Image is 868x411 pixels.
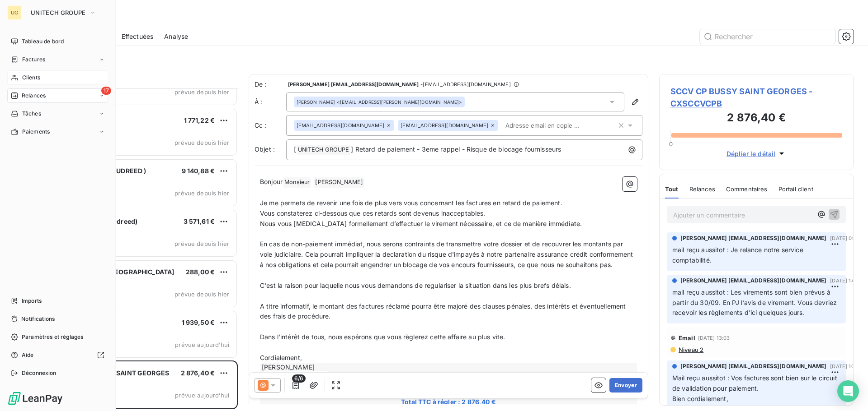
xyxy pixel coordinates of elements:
span: 6/6 [292,374,306,383]
h3: 2 876,40 € [670,110,842,128]
span: Tâches [22,110,41,118]
span: 0 [669,140,673,148]
span: Cordialement, [260,354,302,361]
span: Paiements [22,128,50,136]
span: [PERSON_NAME] [297,99,335,105]
span: SCCV CP BUSSY SAINT GEORGES - CXSCCVCPB [670,85,842,110]
span: [ [294,145,296,153]
span: ] Retard de paiement - 3eme rappel - Risque de blocage fournisseurs [351,145,561,153]
span: 3 571,61 € [184,217,215,225]
span: [PERSON_NAME] [EMAIL_ADDRESS][DOMAIN_NAME] [680,277,826,285]
span: Effectuées [122,32,154,41]
span: [DATE] 10:41 [830,364,861,369]
span: Email [679,334,695,342]
span: Objet : [255,145,275,153]
span: [PERSON_NAME] [EMAIL_ADDRESS][DOMAIN_NAME] [680,362,826,370]
span: Total TTC à régler : 2 876,40 € [261,397,636,406]
span: [DATE] 13:03 [698,335,730,341]
span: En cas de non-paiement immédiat, nous serons contraints de transmettre votre dossier et de recouv... [260,240,635,268]
span: LA FERME DE [GEOGRAPHIC_DATA] [64,268,174,276]
span: UNITECH GROUPE [31,9,85,16]
span: Aide [22,351,34,359]
button: Envoyer [609,378,642,393]
div: UG [7,5,22,20]
span: [EMAIL_ADDRESS][DOMAIN_NAME] [297,123,384,128]
span: Commentaires [726,185,768,193]
span: Relances [689,185,715,193]
span: [DATE] 14:35 [830,278,862,283]
span: A titre informatif, le montant des factures réclamé pourra être majoré des clauses pénales, des i... [260,302,627,320]
span: Notifications [21,315,55,323]
button: Déplier le détail [724,148,789,159]
span: Nous vous [MEDICAL_DATA] formellement d’effectuer le virement nécessaire, et ce de manière immédi... [260,220,582,227]
span: prévue aujourd’hui [175,341,229,348]
span: 1 771,22 € [184,116,215,124]
span: Niveau 2 [678,346,703,353]
span: Tout [665,185,679,193]
span: prévue depuis hier [175,240,229,247]
span: Monsieur [283,177,311,188]
span: Tableau de bord [22,37,64,46]
span: Bien cordialement, [672,395,728,402]
span: Analyse [164,32,188,41]
span: Bonjour [260,178,283,185]
span: Clients [22,74,40,82]
img: Logo LeanPay [7,391,63,406]
span: prévue depuis hier [175,291,229,298]
span: Paramètres et réglages [22,333,83,341]
span: 288,00 € [186,268,215,276]
span: SCCV CP BUSSY SAINT GEORGES [64,369,169,377]
span: UNITECH GROUPE [297,145,350,155]
span: - [EMAIL_ADDRESS][DOMAIN_NAME] [420,82,510,87]
span: Déconnexion [22,369,57,377]
span: mail reçu aussitot : Les virements sont bien prévus à partir du 30/09. En PJ l’avis de virement. ... [672,288,839,317]
span: Portail client [778,185,813,193]
span: Dans l’intérêt de tous, nous espérons que vous règlerez cette affaire au plus vite. [260,333,505,341]
span: prévue depuis hier [175,139,229,146]
span: De : [255,80,286,89]
span: Imports [22,297,42,305]
span: [EMAIL_ADDRESS][DOMAIN_NAME] [401,123,488,128]
span: [DATE] 09:57 [830,236,863,241]
span: [PERSON_NAME] [EMAIL_ADDRESS][DOMAIN_NAME] [680,234,826,242]
span: 1 939,50 € [182,319,215,326]
span: prévue aujourd’hui [175,392,229,399]
span: Vous constaterez ci-dessous que ces retards sont devenus inacceptables. [260,209,486,217]
span: C'est la raison pour laquelle nous vous demandons de regulariser la situation dans les plus brefs... [260,282,571,289]
span: 17 [101,87,111,95]
label: À : [255,97,286,106]
div: Open Intercom Messenger [837,380,859,402]
span: prévue depuis hier [175,189,229,197]
input: Rechercher [700,29,835,44]
span: mail reçu aussitot : Je relance notre service comptabilité. [672,246,805,264]
span: 2 876,40 € [181,369,215,377]
span: Relances [22,92,46,100]
div: grid [43,88,238,411]
span: [PERSON_NAME] [314,177,364,188]
label: Cc : [255,121,286,130]
span: Mail reçu aussitot : Vos factures sont bien sur le circuit de validation pour paiement. [672,374,839,392]
span: Je me permets de revenir une fois de plus vers vous concernant les factures en retard de paiement. [260,199,562,207]
div: <[EMAIL_ADDRESS][PERSON_NAME][DOMAIN_NAME]> [297,99,462,105]
span: [PERSON_NAME] [EMAIL_ADDRESS][DOMAIN_NAME] [288,82,419,87]
input: Adresse email en copie ... [502,119,606,132]
span: Déplier le détail [726,149,776,158]
span: Factures [22,55,45,64]
span: 9 140,88 € [182,167,215,175]
span: prévue depuis hier [175,88,229,96]
a: Aide [7,348,108,362]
